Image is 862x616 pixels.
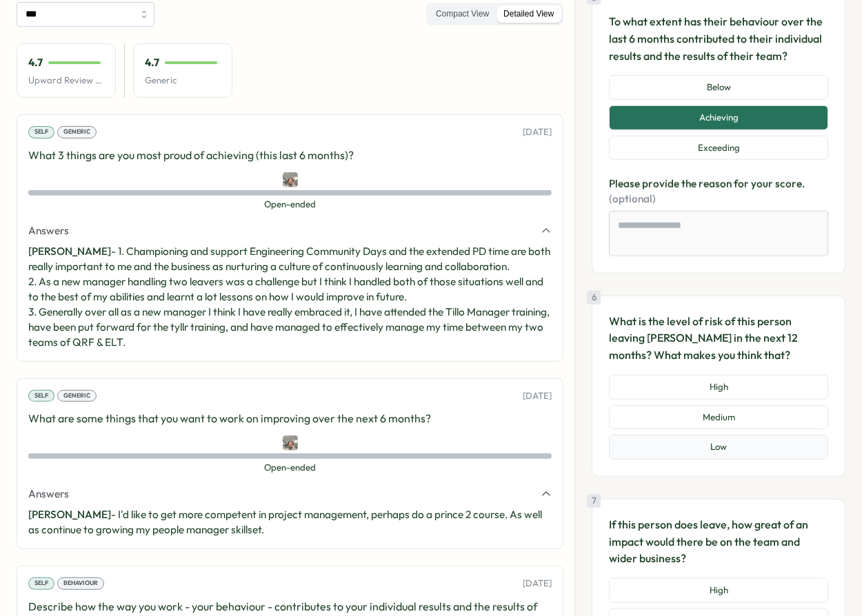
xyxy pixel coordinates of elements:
button: Achieving [609,105,828,130]
span: for [734,177,751,190]
span: provide [642,177,681,190]
span: Please [609,177,642,190]
div: Self [28,390,54,402]
p: If this person does leave, how great of an impact would there be on the team and wider business? [609,516,828,567]
div: 7 [587,494,601,508]
span: Answers [28,223,69,238]
button: High [609,375,828,400]
button: High [609,578,828,603]
div: Generic [57,126,97,138]
span: your [751,177,775,190]
p: [DATE] [523,126,552,138]
span: (optional) [609,192,656,205]
p: What is the level of risk of this person leaving [PERSON_NAME] in the next 12 months? What makes ... [609,313,828,364]
img: Greg Youngman [283,435,298,451]
span: the [681,177,699,190]
span: reason [699,177,734,190]
span: Open-ended [28,198,552,211]
p: What 3 things are you most proud of achieving (this last 6 months)? [28,147,552,164]
div: 6 [587,291,601,305]
button: Exceeding [609,136,828,161]
p: [DATE] [523,577,552,590]
p: What are some things that you want to work on improving over the next 6 months? [28,410,552,427]
p: - I'd like to get more competent in project management, perhaps do a prince 2 course. As well as ... [28,507,552,537]
span: [PERSON_NAME] [28,245,111,258]
p: [DATE] [523,390,552,402]
button: Answers [28,223,552,238]
p: 4.7 [145,55,159,70]
div: Self [28,126,54,138]
div: Behaviour [57,577,104,590]
label: Compact View [429,6,496,23]
button: Below [609,75,828,100]
span: [PERSON_NAME] [28,508,111,521]
p: Generic [145,74,221,87]
div: Self [28,577,54,590]
button: Medium [609,405,828,430]
p: 4.7 [28,55,43,70]
span: score. [775,177,805,190]
p: - 1. Championing and support Engineering Community Days and the extended PD time are both really ... [28,244,552,350]
div: Generic [57,390,97,402]
span: Answers [28,486,69,502]
p: To what extent has their behaviour over the last 6 months contributed to their individual results... [609,13,828,64]
button: Low [609,435,828,460]
p: Upward Review Avg [28,74,104,87]
img: Greg Youngman [283,172,298,187]
button: Answers [28,486,552,502]
label: Detailed View [497,6,561,23]
span: Open-ended [28,462,552,474]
